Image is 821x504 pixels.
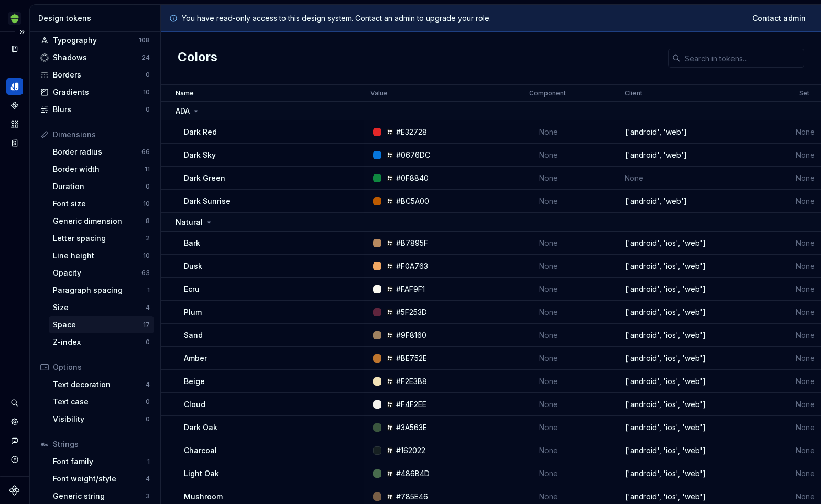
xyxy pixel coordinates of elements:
[396,284,425,294] div: #FAF9F1
[479,190,618,213] td: None
[479,301,618,324] td: None
[49,470,154,487] a: Font weight/style4
[146,338,150,346] div: 0
[184,399,205,410] p: Cloud
[53,337,146,347] div: Z-index
[625,89,642,97] p: Client
[396,150,430,160] div: #0676DC
[53,474,146,484] div: Font weight/style
[396,330,426,341] div: #9F8160
[370,89,388,97] p: Value
[479,370,618,393] td: None
[184,422,217,433] p: Dark Oak
[619,307,768,317] div: ['android', 'ios', 'web']
[49,376,154,393] a: Text decoration4
[184,491,223,502] p: Mushroom
[396,196,429,206] div: #BC5A00
[141,269,150,277] div: 63
[53,439,150,450] div: Strings
[396,173,429,183] div: #0F8840
[143,251,150,260] div: 10
[396,353,427,364] div: #BE752E
[146,492,150,500] div: 3
[184,284,200,294] p: Ecru
[184,261,202,271] p: Dusk
[396,238,428,248] div: #B7895F
[396,491,428,502] div: #785E46
[36,101,154,118] a: Blurs0
[479,416,618,439] td: None
[184,173,225,183] p: Dark Green
[53,397,146,407] div: Text case
[143,321,150,329] div: 17
[36,67,154,83] a: Borders0
[479,232,618,255] td: None
[49,334,154,350] a: Z-index0
[6,395,23,411] button: Search ⌘K
[6,40,23,57] a: Documentation
[6,135,23,151] a: Storybook stories
[681,49,804,68] input: Search in tokens...
[479,278,618,301] td: None
[799,89,809,97] p: Set
[49,230,154,247] a: Letter spacing2
[184,127,217,137] p: Dark Red
[182,13,491,24] p: You have read-only access to this design system. Contact an admin to upgrade your role.
[619,399,768,410] div: ['android', 'ios', 'web']
[49,213,154,229] a: Generic dimension8
[53,70,146,80] div: Borders
[184,353,207,364] p: Amber
[479,120,618,144] td: None
[53,414,146,424] div: Visibility
[49,144,154,160] a: Border radius66
[146,398,150,406] div: 0
[178,49,217,68] h2: Colors
[184,238,200,248] p: Bark
[53,147,141,157] div: Border radius
[479,347,618,370] td: None
[619,330,768,341] div: ['android', 'ios', 'web']
[143,88,150,96] div: 10
[619,196,768,206] div: ['android', 'web']
[9,485,20,496] svg: Supernova Logo
[146,415,150,423] div: 0
[619,238,768,248] div: ['android', 'ios', 'web']
[139,36,150,45] div: 108
[176,89,194,97] p: Name
[8,12,21,25] img: 236da360-d76e-47e8-bd69-d9ae43f958f1.png
[619,261,768,271] div: ['android', 'ios', 'web']
[6,432,23,449] button: Contact support
[146,71,150,79] div: 0
[176,217,203,227] p: Natural
[49,178,154,195] a: Duration0
[746,9,813,28] a: Contact admin
[6,97,23,114] div: Components
[6,78,23,95] a: Design tokens
[53,250,143,261] div: Line height
[53,491,146,501] div: Generic string
[479,144,618,167] td: None
[396,307,427,317] div: #5F253D
[143,200,150,208] div: 10
[49,299,154,316] a: Size4
[53,216,146,226] div: Generic dimension
[53,233,146,244] div: Letter spacing
[184,330,203,341] p: Sand
[396,261,428,271] div: #F0A763
[15,25,29,39] button: Expand sidebar
[53,379,146,390] div: Text decoration
[184,445,217,456] p: Charcoal
[146,182,150,191] div: 0
[146,234,150,243] div: 2
[53,302,146,313] div: Size
[36,32,154,49] a: Typography108
[184,376,205,387] p: Beige
[53,164,145,174] div: Border width
[6,116,23,133] a: Assets
[53,52,141,63] div: Shadows
[619,445,768,456] div: ['android', 'ios', 'web']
